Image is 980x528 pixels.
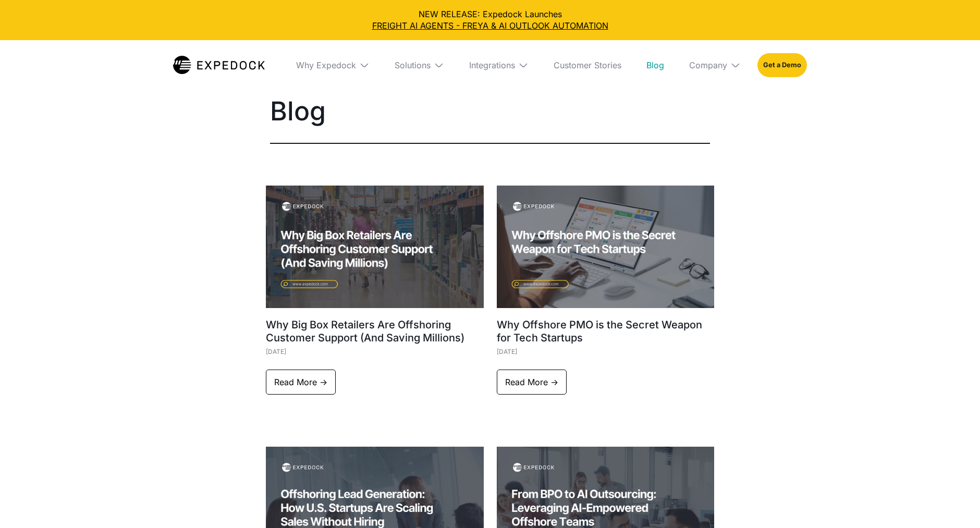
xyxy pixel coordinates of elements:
[386,40,452,90] div: Solutions
[757,53,807,77] a: Get a Demo
[461,40,537,90] div: Integrations
[469,60,515,70] div: Integrations
[638,40,672,90] a: Blog
[497,318,715,345] h1: Why Offshore PMO is the Secret Weapon for Tech Startups
[270,98,710,124] h1: Blog
[266,318,484,345] h1: Why Big Box Retailers Are Offshoring Customer Support (And Saving Millions)
[288,40,378,90] div: Why Expedock
[266,345,484,359] div: [DATE]
[689,60,727,70] div: Company
[497,345,715,359] div: [DATE]
[266,370,336,395] a: Read More ->
[681,40,749,90] div: Company
[497,370,567,395] a: Read More ->
[395,60,431,70] div: Solutions
[296,60,356,70] div: Why Expedock
[545,40,630,90] a: Customer Stories
[8,8,972,32] div: NEW RELEASE: Expedock Launches
[8,20,972,31] a: FREIGHT AI AGENTS - FREYA & AI OUTLOOK AUTOMATION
